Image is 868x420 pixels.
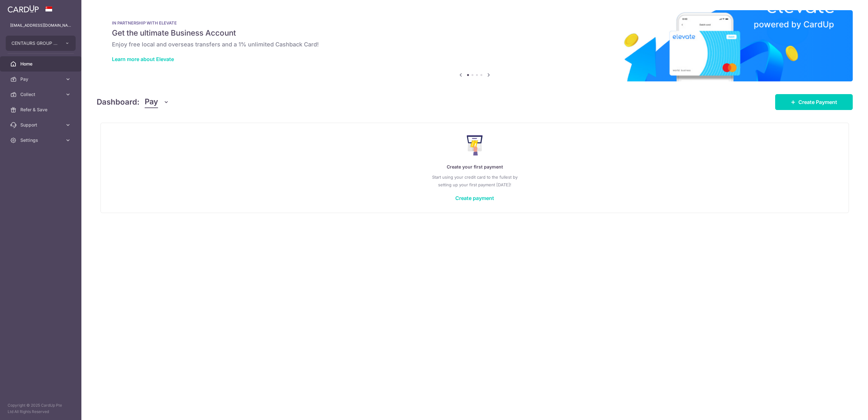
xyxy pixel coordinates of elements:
span: CENTAURS GROUP PRIVATE LIMITED [11,40,59,46]
span: Home [20,61,62,67]
p: [EMAIL_ADDRESS][DOMAIN_NAME] [10,22,71,29]
span: Pay [145,96,158,108]
h5: Get the ultimate Business Account [112,28,837,38]
h6: Enjoy free local and overseas transfers and a 1% unlimited Cashback Card! [112,41,837,48]
span: Collect [20,91,62,98]
span: Support [20,122,62,128]
span: Refer & Save [20,107,62,113]
span: Create Payment [798,98,837,106]
span: Pay [20,76,62,82]
span: Settings [20,137,62,143]
iframe: Opens a widget where you can find more information [827,401,862,417]
button: CENTAURS GROUP PRIVATE LIMITED [6,36,76,51]
a: Learn more about Elevate [112,56,174,62]
img: Renovation banner [97,10,853,81]
p: IN PARTNERSHIP WITH ELEVATE [112,20,837,25]
button: Pay [145,96,169,108]
img: CardUp [8,5,39,13]
p: Start using your credit card to the fullest by setting up your first payment [DATE]! [114,173,836,189]
a: Create payment [455,195,494,201]
a: Create Payment [775,94,853,110]
h4: Dashboard: [97,96,140,108]
p: Create your first payment [114,163,836,171]
img: Make Payment [467,135,483,155]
